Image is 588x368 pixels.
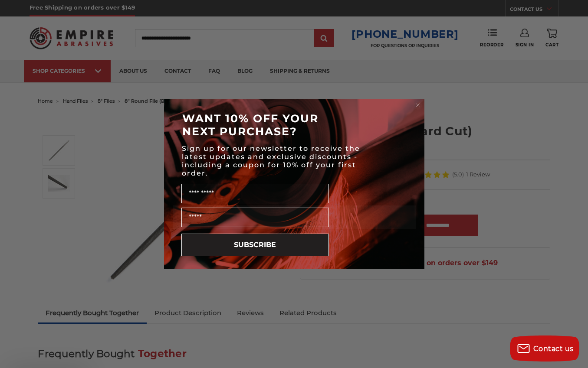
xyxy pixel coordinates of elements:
span: WANT 10% OFF YOUR NEXT PURCHASE? [182,112,319,138]
button: SUBSCRIBE [181,234,329,256]
input: Email [181,208,329,227]
span: Sign up for our newsletter to receive the latest updates and exclusive discounts - including a co... [182,144,360,177]
button: Contact us [510,335,579,361]
button: Close dialog [414,101,422,110]
span: Contact us [533,345,574,353]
